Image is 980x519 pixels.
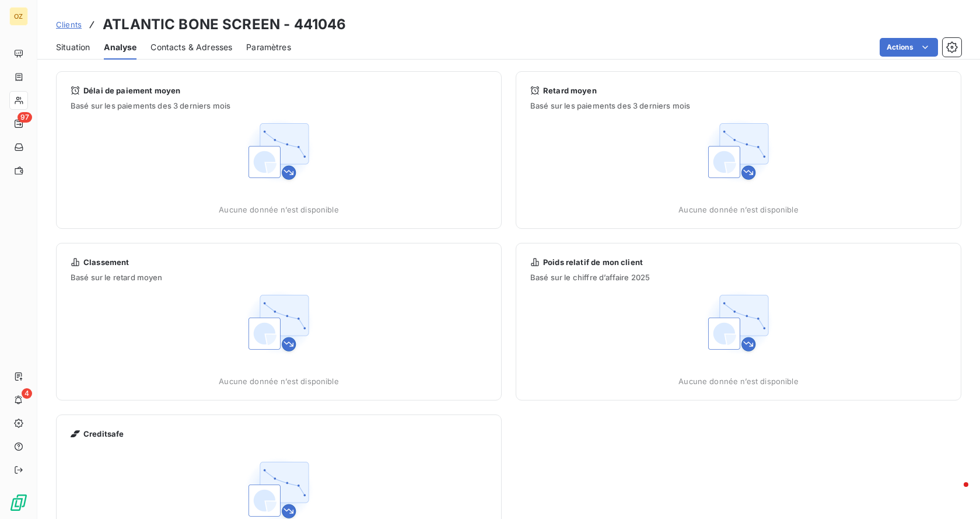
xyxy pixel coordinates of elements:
span: Creditsafe [83,429,124,438]
span: Contacts & Adresses [150,41,232,53]
div: OZ [9,7,28,26]
span: Basé sur les paiements des 3 derniers mois [71,101,487,110]
img: Logo LeanPay [9,493,28,512]
img: Empty state [701,285,776,360]
h3: ATLANTIC BONE SCREEN - 441046 [103,14,346,35]
span: Basé sur le retard moyen [57,273,501,282]
span: Clients [56,20,82,29]
span: Analyse [104,41,136,53]
img: Empty state [242,114,316,189]
span: Poids relatif de mon client [543,257,643,267]
button: Actions [880,38,938,57]
span: Aucune donnée n’est disponible [678,377,799,386]
span: Situation [56,41,90,53]
img: Empty state [242,285,316,360]
img: Empty state [701,114,776,189]
iframe: Intercom live chat [940,479,968,507]
span: Classement [83,257,129,267]
a: Clients [56,19,82,30]
span: Retard moyen [543,86,597,95]
span: Paramètres [246,41,291,53]
span: Délai de paiement moyen [83,86,180,95]
span: Aucune donnée n’est disponible [219,377,339,386]
span: Basé sur les paiements des 3 derniers mois [530,101,947,110]
span: 97 [17,112,32,123]
span: Aucune donnée n’est disponible [219,205,339,214]
span: Aucune donnée n’est disponible [678,205,799,214]
span: Basé sur le chiffre d’affaire 2025 [530,273,947,282]
span: 4 [22,388,32,399]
